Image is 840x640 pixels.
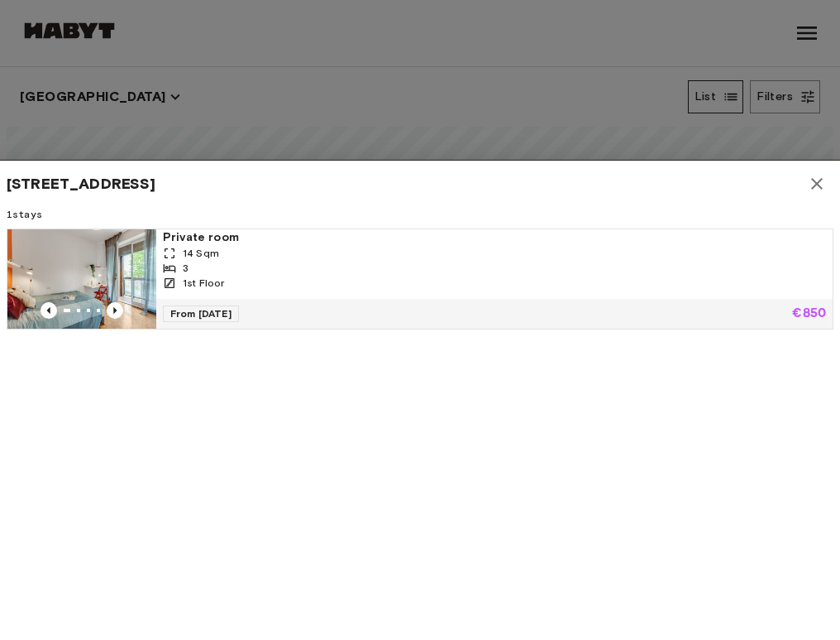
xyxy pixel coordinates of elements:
[107,302,123,319] button: Previous image
[7,174,155,194] span: [STREET_ADDRESS]
[7,207,833,222] span: 1 stays
[7,229,156,329] img: Marketing picture of unit IT-14-081-003-02H
[183,261,189,276] span: 3
[792,307,826,320] p: €850
[7,229,833,330] a: Marketing picture of unit IT-14-081-003-02HPrevious imagePrevious imagePrivate room14 Sqm31st Flo...
[183,276,224,291] span: 1st Floor
[163,229,826,246] span: Private room
[183,246,219,261] span: 14 Sqm
[41,302,57,319] button: Previous image
[163,306,239,322] span: From [DATE]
